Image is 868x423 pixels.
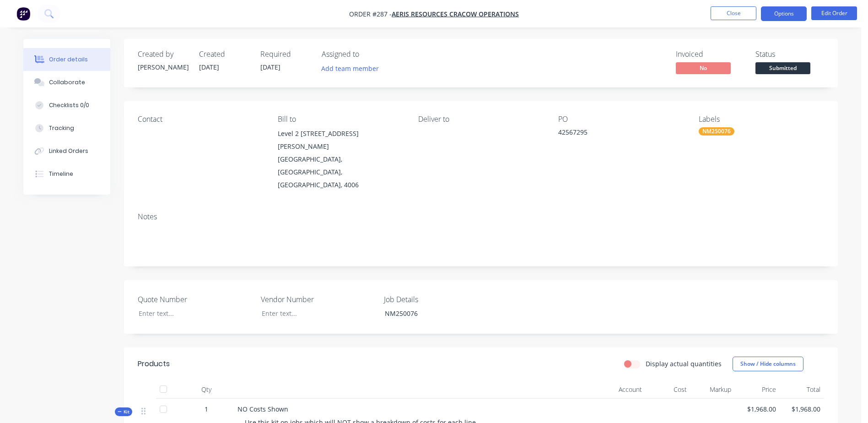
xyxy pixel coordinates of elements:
button: Collaborate [23,71,110,94]
div: Total [780,380,825,399]
button: Edit Order [811,6,857,20]
button: Submitted [755,62,810,76]
div: Assigned to [322,50,413,59]
div: Markup [690,380,735,399]
div: Account [554,380,646,399]
span: 1 [205,404,208,414]
span: Kit [118,408,129,415]
div: Contact [138,115,263,124]
div: Level 2 [STREET_ADDRESS][PERSON_NAME] [278,127,403,153]
div: [PERSON_NAME] [138,62,188,72]
button: Order details [23,48,110,71]
button: Options [761,6,807,21]
div: Cost [646,380,690,399]
div: Created by [138,50,188,59]
button: Checklists 0/0 [23,94,110,117]
div: Price [735,380,780,399]
button: Add team member [317,62,384,75]
button: Show / Hide columns [733,357,803,371]
div: Notes [138,212,824,221]
div: Qty [179,380,234,399]
div: Invoiced [676,50,744,59]
div: Linked Orders [49,147,88,155]
div: [GEOGRAPHIC_DATA], [GEOGRAPHIC_DATA], [GEOGRAPHIC_DATA], 4006 [278,153,403,191]
label: Quote Number [138,294,252,305]
div: Timeline [49,170,73,178]
div: NM250076 [699,127,734,136]
span: Order #287 - [349,10,392,18]
a: Aeris Resources Cracow Operations [392,10,519,18]
button: Add team member [322,62,384,75]
span: No [676,62,731,74]
div: Bill to [278,115,403,124]
div: 42567295 [558,127,673,140]
label: Display actual quantities [646,359,722,369]
div: Required [260,50,311,59]
label: Job Details [384,294,498,305]
div: PO [558,115,684,124]
div: Created [199,50,249,59]
span: [DATE] [199,63,219,71]
label: Vendor Number [261,294,375,305]
img: Factory [16,7,30,21]
span: $1,968.00 [739,404,776,414]
div: Tracking [49,124,74,132]
div: Status [755,50,824,59]
button: Close [711,6,756,20]
div: NM250076 [377,307,492,320]
button: Tracking [23,117,110,140]
button: Timeline [23,163,110,185]
button: Linked Orders [23,140,110,163]
div: Labels [699,115,824,124]
div: Order details [49,55,88,64]
div: Collaborate [49,78,85,87]
div: Kit [115,407,132,416]
span: Submitted [755,62,810,74]
div: Checklists 0/0 [49,101,89,109]
span: [DATE] [260,63,280,71]
span: $1,968.00 [783,404,821,414]
div: Products [138,358,170,369]
div: Level 2 [STREET_ADDRESS][PERSON_NAME][GEOGRAPHIC_DATA], [GEOGRAPHIC_DATA], [GEOGRAPHIC_DATA], 4006 [278,127,403,191]
div: Deliver to [418,115,544,124]
span: NO Costs Shown [237,405,288,413]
